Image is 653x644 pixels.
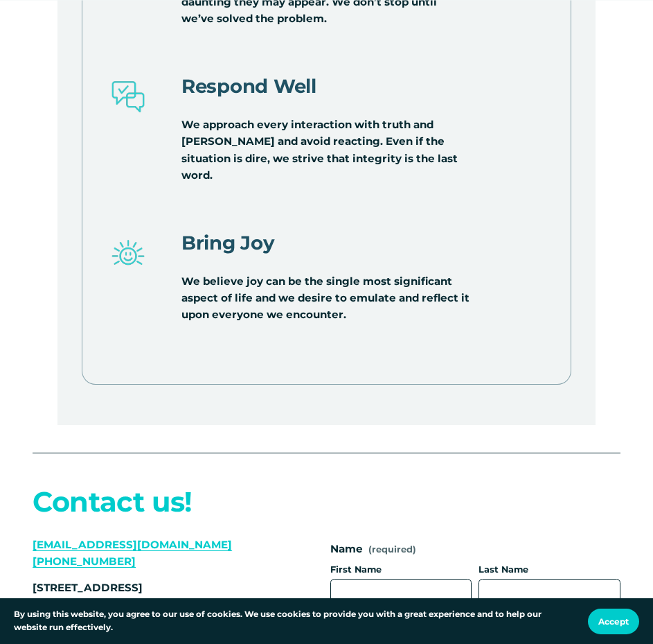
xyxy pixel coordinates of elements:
p: We approach every interaction with truth and [PERSON_NAME] and avoid reacting. Even if the situat... [181,116,472,184]
span: Bring Joy [181,231,274,254]
span: Name [330,541,363,557]
a: [PHONE_NUMBER] [33,555,136,568]
div: First Name [330,563,472,579]
button: Accept [588,609,639,634]
p: We believe joy can be the single most significant aspect of life and we desire to emulate and ref... [181,273,472,324]
span: (required) [368,546,416,555]
div: Last Name [478,563,620,579]
span: Accept [598,616,629,627]
p: [STREET_ADDRESS] [GEOGRAPHIC_DATA] [33,580,273,613]
span: Respond Well [181,74,316,98]
h2: Contact us! [33,487,273,517]
a: [EMAIL_ADDRESS][DOMAIN_NAME] [33,538,232,551]
p: By using this website, you agree to our use of cookies. We use cookies to provide you with a grea... [14,608,574,634]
